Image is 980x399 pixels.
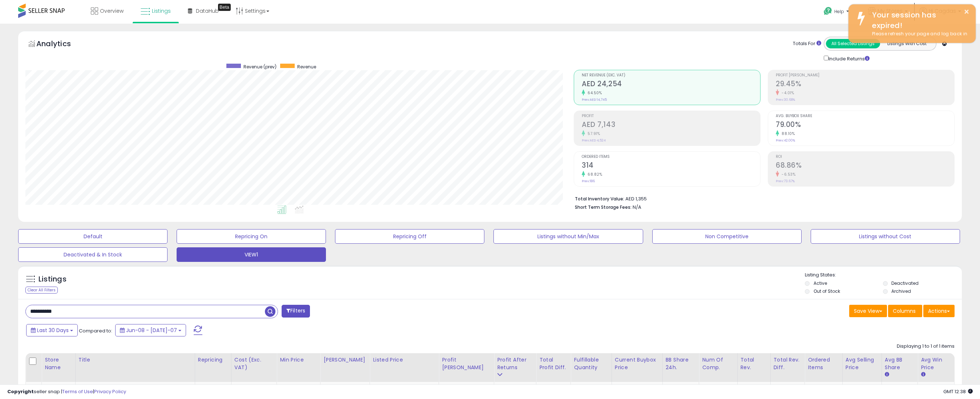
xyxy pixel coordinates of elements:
[776,97,795,102] small: Prev: 30.68%
[867,10,970,31] div: Your session has expired!
[582,97,607,102] small: Prev: AED 14,745
[26,324,78,336] button: Last 30 Days
[177,247,326,262] button: VIEW1
[37,327,69,334] span: Last 30 Days
[126,327,177,334] span: Jun-08 - [DATE]-07
[666,356,696,371] div: BB Share 24h.
[582,155,760,159] span: Ordered Items
[18,229,168,244] button: Default
[834,8,844,15] span: Help
[776,120,954,130] h2: 79.00%
[45,356,72,371] div: Store Name
[585,172,602,177] small: 68.82%
[818,54,878,63] div: Include Returns
[888,305,922,317] button: Columns
[493,229,643,244] button: Listings without Min/Max
[793,40,821,47] div: Totals For
[849,305,887,317] button: Save View
[921,356,951,371] div: Avg Win Price
[442,356,491,371] div: Profit [PERSON_NAME]
[100,7,124,15] span: Overview
[779,131,795,136] small: 88.10%
[575,196,624,202] b: Total Inventory Value:
[776,155,954,159] span: ROI
[335,229,484,244] button: Repricing Off
[585,131,600,136] small: 57.91%
[582,161,760,171] h2: 314
[196,7,219,15] span: DataHub
[826,39,880,48] button: All Selected Listings
[297,64,316,70] span: Revenue
[867,31,970,37] div: Please refresh your page and log back in
[776,179,795,183] small: Prev: 73.67%
[776,80,954,89] h2: 29.45%
[582,80,760,89] h2: AED 24,254
[776,161,954,171] h2: 68.86%
[94,388,126,395] a: Privacy Policy
[115,324,186,336] button: Jun-08 - [DATE]-07
[776,138,795,143] small: Prev: 42.00%
[62,388,93,395] a: Terms of Use
[652,229,802,244] button: Non Competitive
[805,272,962,279] p: Listing States:
[582,120,760,130] h2: AED 7,143
[36,39,85,51] h5: Analytics
[78,356,192,364] div: Title
[373,356,436,364] div: Listed Price
[7,388,126,395] div: seller snap | |
[893,307,916,315] span: Columns
[177,229,326,244] button: Repricing On
[25,287,58,294] div: Clear All Filters
[891,288,911,294] label: Archived
[585,90,602,96] small: 64.50%
[964,7,969,16] button: ×
[582,73,760,77] span: Net Revenue (Exc. VAT)
[575,204,632,210] b: Short Term Storage Fees:
[18,247,168,262] button: Deactivated & In Stock
[39,274,66,284] h5: Listings
[823,7,832,16] i: Get Help
[880,39,934,48] button: Listings With Cost
[280,356,317,364] div: Min Price
[811,229,960,244] button: Listings without Cost
[582,138,606,143] small: Prev: AED 4,524
[152,7,171,15] span: Listings
[633,204,641,211] span: N/A
[779,172,795,177] small: -6.53%
[741,356,767,371] div: Total Rev.
[943,388,973,395] span: 2025-08-10 12:38 GMT
[923,305,955,317] button: Actions
[615,356,660,371] div: Current Buybox Price
[198,356,228,364] div: Repricing
[218,4,231,11] div: Tooltip anchor
[921,371,925,378] small: Avg Win Price.
[779,90,794,96] small: -4.01%
[79,327,112,334] span: Compared to:
[497,356,533,371] div: Profit After Returns
[282,305,310,318] button: Filters
[539,356,568,371] div: Total Profit Diff.
[582,179,595,183] small: Prev: 186
[808,356,839,371] div: Ordered Items
[814,288,840,294] label: Out of Stock
[891,280,919,286] label: Deactivated
[323,356,367,364] div: [PERSON_NAME]
[885,356,915,371] div: Avg BB Share
[774,356,802,371] div: Total Rev. Diff.
[776,73,954,77] span: Profit [PERSON_NAME]
[897,343,955,350] div: Displaying 1 to 1 of 1 items
[7,388,34,395] strong: Copyright
[582,114,760,118] span: Profit
[776,114,954,118] span: Avg. Buybox Share
[885,371,889,378] small: Avg BB Share.
[818,1,856,24] a: Help
[702,356,734,371] div: Num of Comp.
[814,280,827,286] label: Active
[575,194,949,203] li: AED 1,355
[234,356,274,371] div: Cost (Exc. VAT)
[243,64,277,70] span: Revenue (prev)
[846,356,879,371] div: Avg Selling Price
[574,356,608,371] div: Fulfillable Quantity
